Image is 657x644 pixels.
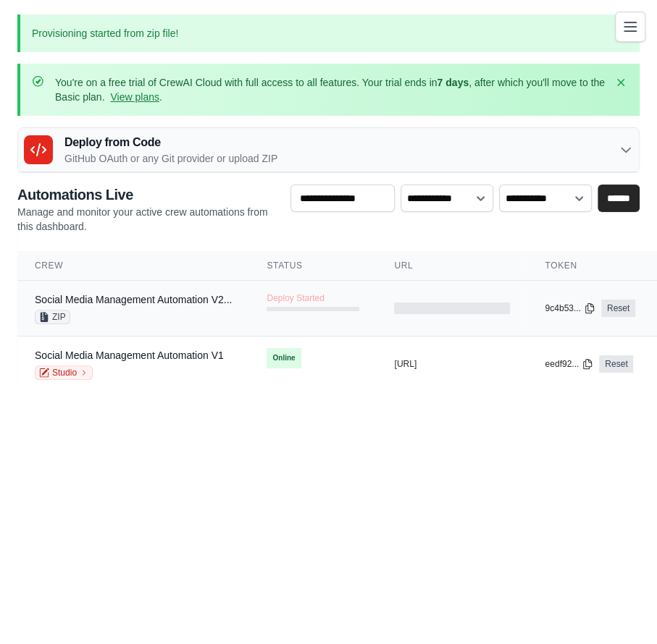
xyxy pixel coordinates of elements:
button: Toggle navigation [615,12,645,42]
h3: Deploy from Code [64,134,277,151]
span: ZIP [35,310,70,324]
th: Crew [17,251,249,281]
p: GitHub OAuth or any Git provider or upload ZIP [64,151,277,166]
p: Manage and monitor your active crew automations from this dashboard. [17,205,279,234]
th: Token [527,251,653,281]
a: Social Media Management Automation V1 [35,349,224,361]
p: You're on a free trial of CrewAI Cloud with full access to all features. Your trial ends in , aft... [55,75,605,104]
th: Status [249,251,377,281]
th: URL [377,251,527,281]
h2: Automations Live [17,185,279,205]
a: Social Media Management Automation V2... [35,294,232,305]
button: 9c4b53... [545,302,595,314]
button: eedf92... [545,358,593,370]
a: Studio [35,365,93,380]
a: Reset [601,300,635,317]
a: View plans [110,91,159,103]
strong: 7 days [437,77,469,88]
span: Deploy Started [267,292,324,304]
p: Provisioning started from zip file! [17,14,640,52]
span: Online [267,348,301,368]
a: Reset [599,355,633,373]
